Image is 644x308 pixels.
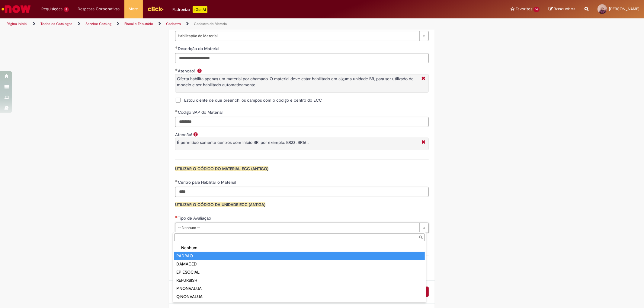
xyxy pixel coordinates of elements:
div: PADRAO [174,252,425,260]
div: -- Nenhum -- [174,244,425,252]
div: P.NONVALUA [174,284,425,293]
ul: Tipo de Avaliação [173,243,426,302]
div: Q.NONVALUA [174,293,425,301]
div: DAMAGED [174,260,425,268]
div: REFURBISH [174,276,425,284]
div: EPIESOCIAL [174,268,425,276]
